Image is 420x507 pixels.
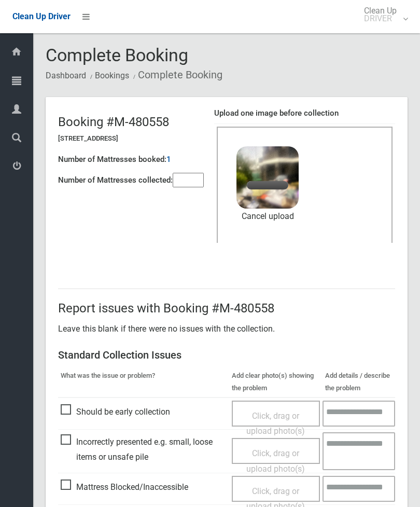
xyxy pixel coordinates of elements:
a: Bookings [95,71,129,80]
span: Click, drag or upload photo(s) [246,448,305,474]
h4: Number of Mattresses booked: [58,155,166,164]
th: What was the issue or problem? [58,367,229,398]
a: Clean Up Driver [12,9,71,24]
li: Complete Booking [131,65,222,85]
span: Clean Up [359,7,407,22]
a: Dashboard [46,71,86,80]
h3: Standard Collection Issues [58,349,395,361]
th: Add details / describe the problem [323,367,395,398]
span: Click, drag or upload photo(s) [246,411,305,436]
th: Add clear photo(s) showing the problem [229,367,323,398]
small: DRIVER [364,15,397,22]
h4: 1 [166,155,171,164]
p: Leave this blank if there were no issues with the collection. [58,321,395,337]
span: Clean Up Driver [12,11,71,21]
h2: Report issues with Booking #M-480558 [58,302,395,315]
span: Should be early collection [61,404,170,420]
span: Incorrectly presented e.g. small, loose items or unsafe pile [61,434,227,465]
span: Complete Booking [46,45,188,65]
h4: Upload one image before collection [214,109,395,118]
h4: Number of Mattresses collected: [58,176,173,185]
a: Cancel upload [236,209,299,224]
h2: Booking #M-480558 [58,115,204,129]
h5: [STREET_ADDRESS] [58,135,204,142]
span: Mattress Blocked/Inaccessible [61,479,188,495]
